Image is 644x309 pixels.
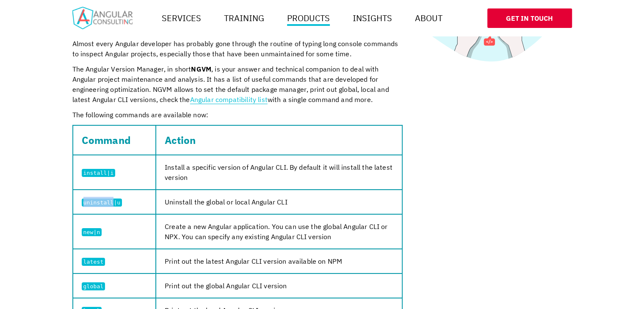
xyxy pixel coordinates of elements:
a: Products [284,10,333,27]
td: Print out the global Angular CLI version [156,273,402,298]
a: Training [221,10,268,27]
a: Services [158,10,205,27]
td: Create a new Angular application. You can use the global Angular CLI or NPX. You can specify any ... [156,214,402,249]
strong: Action [165,133,196,147]
p: Almost every Angular developer has probably gone through the routine of typing long console comma... [72,39,403,59]
p: The Angular Version Manager, in short , is your answer and technical companion to deal with Angul... [72,64,403,105]
td: Uninstall the global or local Angular CLI [156,190,402,214]
p: The following commands are available now: [72,110,403,120]
code: new|n [82,228,102,236]
td: Install a specific version of Angular CLI. By default it will install the latest version [156,155,402,190]
strong: Command [82,133,131,147]
a: Angular compatibility list [190,95,268,104]
code: global [82,282,105,290]
a: About [412,10,446,27]
img: Home [72,7,133,29]
strong: NGVM [191,65,211,73]
a: Get In Touch [487,8,572,28]
code: latest [82,258,105,266]
code: uninstall|u [82,199,122,207]
a: Insights [349,10,395,27]
code: install|i [82,169,116,177]
td: Print out the latest Angular CLI version available on NPM [156,249,402,273]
